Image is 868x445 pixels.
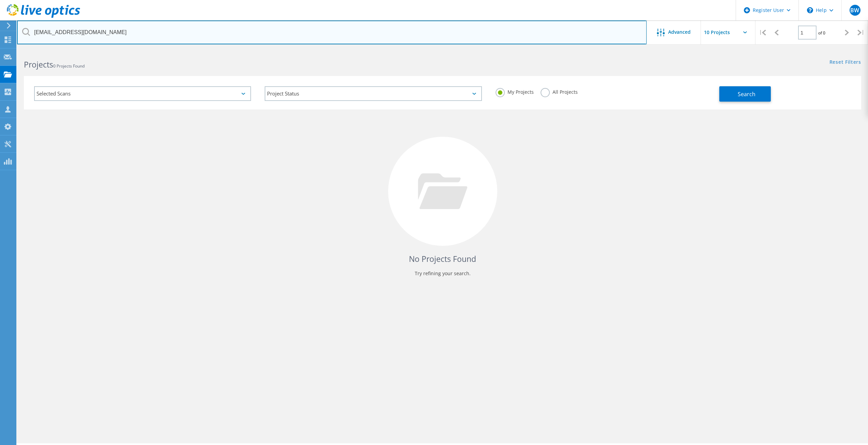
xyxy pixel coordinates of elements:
span: of 0 [818,30,825,36]
div: | [854,20,868,45]
a: Reset Filters [829,60,861,65]
b: Projects [24,59,53,70]
span: 0 Projects Found [53,63,85,69]
h4: No Projects Found [31,253,854,265]
div: | [755,20,769,45]
div: Selected Scans [34,86,251,101]
button: Search [719,86,771,102]
a: Live Optics Dashboard [7,14,80,19]
span: Search [738,90,755,98]
span: BW [850,8,859,13]
label: All Projects [541,88,578,94]
span: Advanced [668,30,691,34]
div: Project Status [265,86,482,101]
svg: \n [807,7,813,13]
label: My Projects [496,88,534,94]
input: Search projects by name, owner, ID, company, etc [17,20,647,44]
p: Try refining your search. [31,268,854,279]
